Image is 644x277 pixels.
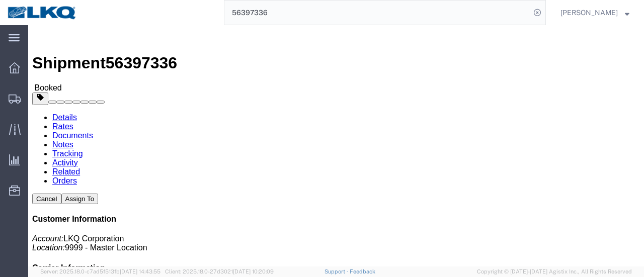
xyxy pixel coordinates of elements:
a: Support [325,268,350,274]
span: [DATE] 14:43:55 [120,268,160,274]
span: Copyright © [DATE]-[DATE] Agistix Inc., All Rights Reserved [477,267,632,276]
span: Marc Metzger [560,7,618,18]
span: Client: 2025.18.0-27d3021 [165,268,274,274]
input: Search for shipment number, reference number [224,1,530,25]
iframe: FS Legacy Container [28,25,644,266]
span: Server: 2025.18.0-c7ad5f513fb [40,268,160,274]
span: [DATE] 10:20:09 [233,268,274,274]
img: logo [7,5,77,20]
a: Feedback [350,268,375,274]
button: [PERSON_NAME] [560,7,630,19]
